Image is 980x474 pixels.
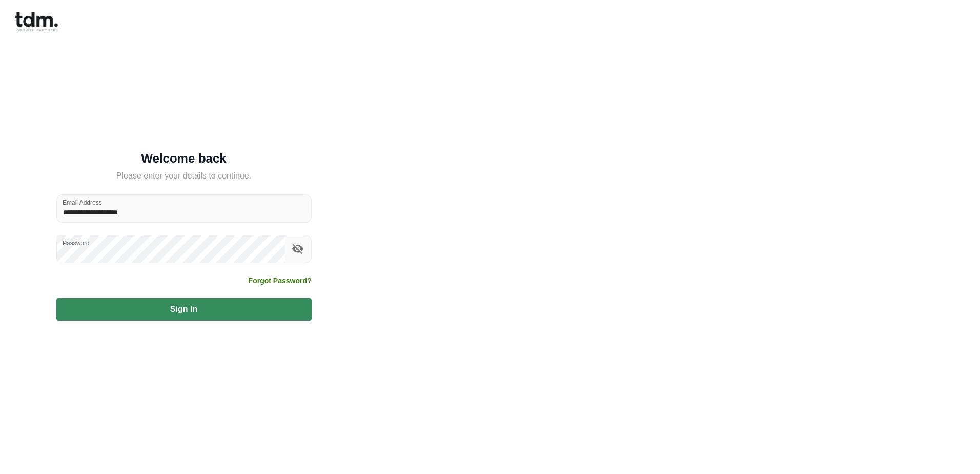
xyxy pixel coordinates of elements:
[289,240,307,258] button: toggle password visibility
[56,298,312,321] button: Sign in
[56,170,312,182] h5: Please enter your details to continue.
[249,275,312,286] a: Forgot Password?
[56,153,312,164] h5: Welcome back
[63,198,102,207] label: Email Address
[63,239,90,247] label: Password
